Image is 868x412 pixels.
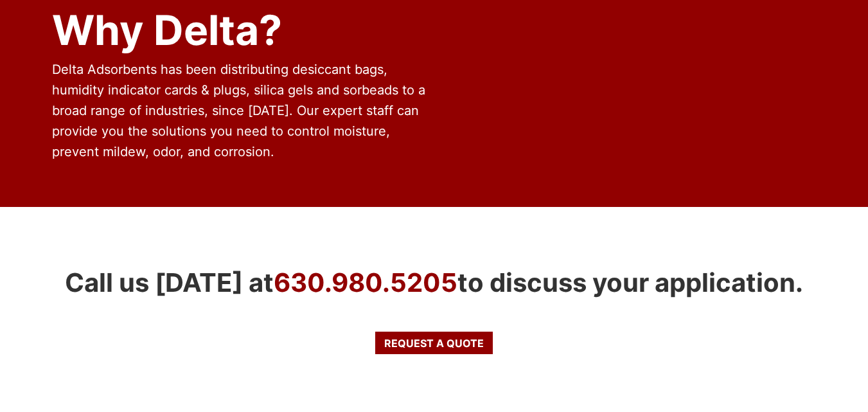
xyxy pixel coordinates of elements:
span: Delta Adsorbents has been distributing desiccant bags, humidity indicator cards & plugs, silica g... [52,62,425,159]
div: Why Delta? [52,1,429,59]
a: 630.980.5205 [274,267,457,298]
a: Request a Quote [375,332,492,354]
span: Call us [DATE] at [65,267,274,298]
span: Request a Quote [384,338,484,348]
span: to discuss your application. [457,267,803,298]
